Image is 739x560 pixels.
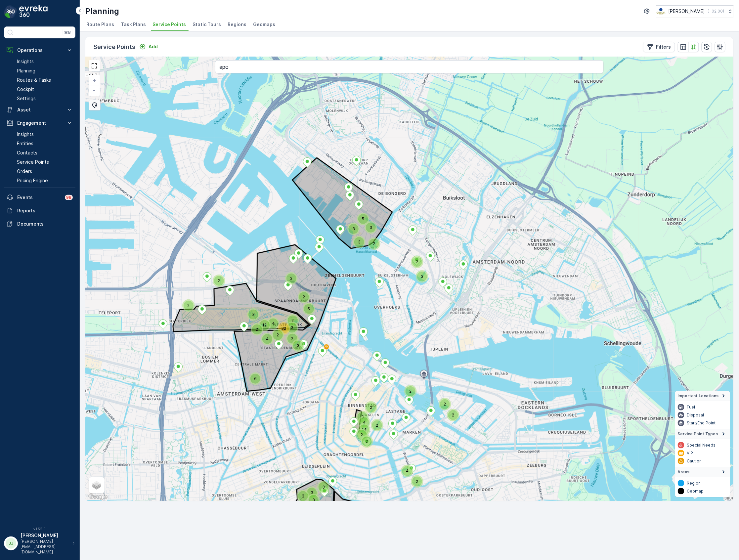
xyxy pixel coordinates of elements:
p: Caution [687,458,702,464]
div: 2 [369,239,373,243]
p: Fuel [687,405,695,410]
a: Pricing Engine [14,176,75,185]
a: Layers [89,478,104,493]
div: 2 [366,403,376,412]
p: Disposal [687,412,704,418]
div: 2 [369,239,379,249]
div: 2 [287,334,297,344]
p: Events [17,194,61,201]
div: 3 [358,412,362,416]
a: Entities [14,139,75,148]
div: 3 [248,310,252,314]
div: 2 [412,477,416,481]
div: 2 [406,386,415,396]
a: Reports [4,204,75,217]
button: Filters [643,42,675,52]
p: Entities [17,140,33,147]
div: 2 [184,301,194,311]
div: 3 [298,491,302,495]
div: 5 [358,214,362,218]
div: 6 [250,374,260,384]
div: 3 [307,488,317,498]
div: 4 [262,334,266,338]
div: 3 [309,495,313,499]
p: Start/End Point [687,420,716,426]
div: 3 [366,223,376,233]
div: 3 [319,482,328,492]
p: Service Points [17,159,49,165]
button: [PERSON_NAME](+02:00) [656,5,734,17]
div: JJ [6,538,16,549]
span: Important Locations [678,393,719,399]
img: Google [87,493,109,501]
div: 3 [293,341,303,351]
div: 3 [349,224,353,228]
p: Add [149,43,158,50]
p: [PERSON_NAME][EMAIL_ADDRESS][DOMAIN_NAME] [21,539,69,555]
div: 4 [402,466,406,470]
p: Filters [656,44,671,50]
p: Planning [17,67,35,74]
div: 2 [440,399,450,409]
div: 2 [273,330,283,340]
p: Reports [17,207,73,214]
div: 2 [214,276,218,280]
div: 2 [287,334,291,338]
img: basis-logo_rgb2x.png [656,8,666,15]
div: 3 [307,488,311,492]
div: 4 [359,417,369,427]
div: 3 [358,412,368,422]
div: 3 [417,272,421,276]
div: 2 [357,430,367,440]
div: 5 [304,304,314,314]
p: Routes & Tasks [17,77,51,83]
div: 2 [412,257,422,267]
input: Search address or service points [215,60,604,73]
a: Orders [14,167,75,176]
div: 3 [366,223,370,227]
div: 3 [293,341,297,345]
a: Service Points [14,157,75,167]
div: 3 [354,237,358,241]
summary: Areas [675,467,730,477]
span: − [93,87,96,93]
span: Task Plans [121,21,146,28]
div: 2 [299,292,303,296]
button: Asset [4,103,75,116]
a: Insights [14,57,75,66]
p: [PERSON_NAME] [21,532,69,539]
p: 99 [66,195,71,200]
a: Zoom In [89,75,99,85]
p: Orders [17,168,32,175]
div: 5 [358,214,368,224]
button: Engagement [4,116,75,130]
div: 32 [279,323,289,333]
a: Documents [4,217,75,231]
p: Cockpit [17,86,34,93]
div: 2 [372,420,382,430]
div: 2 [412,477,422,487]
p: Planning [85,6,119,17]
span: Route Plans [86,21,114,28]
p: Insights [17,58,34,65]
div: 2 [184,301,188,305]
div: Bulk Select [89,100,101,110]
div: 2 [299,292,309,302]
a: Insights [14,130,75,139]
div: 2 [286,274,290,278]
summary: Service Point Types [675,429,730,439]
a: Planning [14,66,75,75]
p: Settings [17,95,36,102]
div: 2 [448,410,452,414]
a: Settings [14,94,75,103]
div: 3 [248,310,258,320]
p: Documents [17,221,73,227]
div: 4 [268,319,272,323]
p: Geomap [687,489,704,494]
div: 2 [366,403,370,407]
p: Insights [17,131,34,138]
span: Geomaps [253,21,275,28]
div: 2 [440,399,444,403]
span: Regions [228,21,246,28]
p: Asset [17,107,62,113]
